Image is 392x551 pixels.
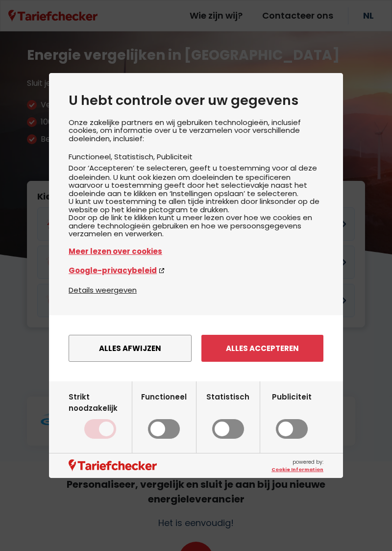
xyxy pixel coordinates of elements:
button: Alles afwijzen [69,335,192,362]
li: Statistisch [114,151,157,162]
li: Publiciteit [157,151,193,162]
span: powered by: [271,458,323,473]
label: Strikt noodzakelijk [69,391,132,439]
a: Cookie Information [271,466,323,473]
div: menu [49,315,343,381]
button: Details weergeven [69,284,137,296]
a: Meer lezen over cookies [69,246,323,257]
label: Functioneel [141,391,187,439]
li: Functioneel [69,151,114,162]
a: Google-privacybeleid [69,265,323,276]
label: Publiciteit [272,391,312,439]
button: Alles accepteren [201,335,323,362]
h2: U hebt controle over uw gegevens [69,93,323,108]
img: logo [69,459,157,472]
label: Statistisch [206,391,249,439]
div: Onze zakelijke partners en wij gebruiken technologieën, inclusief cookies, om informatie over u t... [69,119,323,284]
